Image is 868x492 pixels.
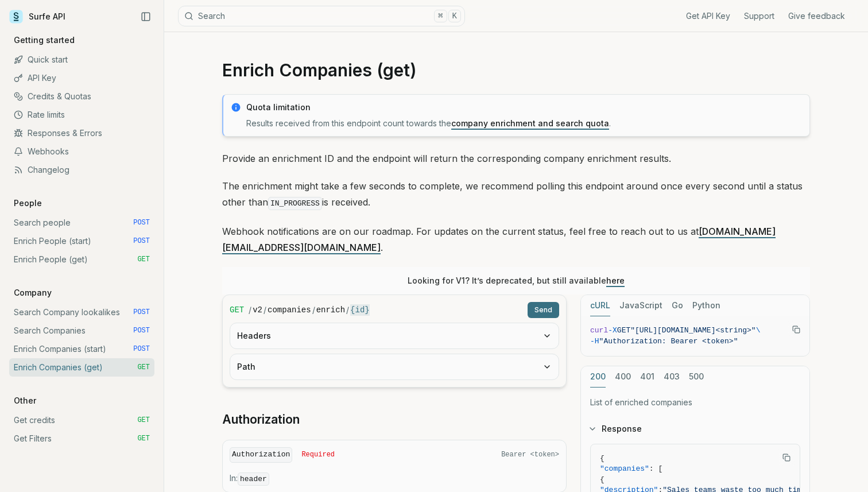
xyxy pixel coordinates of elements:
span: { [600,454,604,463]
a: Get API Key [686,10,730,22]
a: Changelog [9,161,154,179]
code: companies [268,304,311,316]
span: GET [137,434,150,443]
button: 401 [640,366,654,388]
button: JavaScript [619,295,662,316]
a: Get credits GET [9,411,154,429]
p: Other [9,395,41,406]
code: IN_PROGRESS [268,197,322,210]
a: API Key [9,69,154,87]
span: Required [301,450,335,459]
code: v2 [253,304,262,316]
button: Python [692,295,720,316]
a: Enrich Companies (start) POST [9,340,154,358]
a: Search people POST [9,214,154,232]
span: / [312,304,315,316]
p: List of enriched companies [590,397,800,408]
p: The enrichment might take a few seconds to complete, we recommend polling this endpoint around on... [222,178,810,212]
a: Surfe API [9,8,65,25]
p: People [9,197,46,209]
p: Provide an enrichment ID and the endpoint will return the corresponding company enrichment results. [222,150,810,166]
a: Credits & Quotas [9,87,154,106]
p: Company [9,287,56,299]
a: Search Company lookalikes POST [9,303,154,321]
a: Search Companies POST [9,321,154,340]
button: Send [528,302,559,318]
a: Get Filters GET [9,429,154,448]
button: Path [230,354,559,379]
button: Headers [230,323,559,348]
span: GET [230,304,244,316]
span: "companies" [600,464,649,473]
kbd: K [448,10,461,22]
span: GET [137,416,150,425]
button: Copy Text [778,449,795,466]
p: Webhook notifications are on our roadmap. For updates on the current status, feel free to reach o... [222,223,810,255]
span: / [346,304,349,316]
p: Results received from this endpoint count towards the . [246,118,803,129]
span: GET [137,363,150,372]
span: "[URL][DOMAIN_NAME]<string>" [630,326,755,335]
h1: Enrich Companies (get) [222,60,810,80]
span: { [600,475,604,484]
span: -H [590,337,599,346]
a: Enrich People (get) GET [9,250,154,269]
span: \ [756,326,761,335]
button: 400 [615,366,631,388]
p: Getting started [9,34,79,46]
span: / [249,304,251,316]
p: In: [230,472,559,485]
a: Enrich Companies (get) GET [9,358,154,377]
a: Rate limits [9,106,154,124]
a: Give feedback [788,10,845,22]
button: 500 [689,366,704,388]
span: "Authorization: Bearer <token>" [599,337,738,346]
span: curl [590,326,608,335]
span: POST [133,344,150,354]
span: / [263,304,266,316]
button: 200 [590,366,606,388]
a: Quick start [9,51,154,69]
span: POST [133,326,150,335]
button: Go [672,295,683,316]
button: 403 [664,366,680,388]
button: Response [581,414,809,444]
span: POST [133,308,150,317]
span: Bearer <token> [501,450,559,459]
a: here [606,276,625,285]
a: Enrich People (start) POST [9,232,154,250]
a: Responses & Errors [9,124,154,142]
p: Quota limitation [246,102,803,113]
kbd: ⌘ [434,10,447,22]
code: Authorization [230,447,292,463]
span: POST [133,218,150,227]
a: Webhooks [9,142,154,161]
span: -X [608,326,617,335]
button: cURL [590,295,610,316]
span: : [ [649,464,662,473]
span: POST [133,237,150,246]
p: Looking for V1? It’s deprecated, but still available [408,275,625,286]
a: Support [744,10,774,22]
a: Authorization [222,412,300,428]
button: Search⌘K [178,6,465,26]
button: Copy Text [788,321,805,338]
span: GET [137,255,150,264]
code: enrich [316,304,345,316]
button: Collapse Sidebar [137,8,154,25]
span: GET [617,326,630,335]
code: {id} [350,304,370,316]
code: header [238,472,269,486]
a: company enrichment and search quota [451,118,609,128]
